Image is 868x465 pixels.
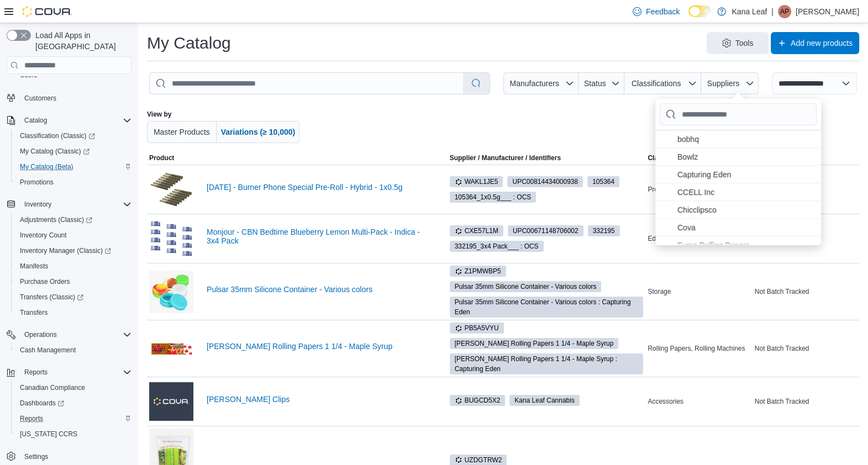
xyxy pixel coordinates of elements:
[655,148,821,166] li: Bowlz
[2,113,136,128] button: Catalog
[11,228,136,243] button: Inventory Count
[20,162,73,171] span: My Catalog (Beta)
[455,354,639,374] span: [PERSON_NAME] Rolling Papers 1 1/4 - Maple Syrup : Capturing Eden
[513,226,578,236] span: UPC 00671148706002
[450,353,644,374] span: Juicy Jay Rolling Papers 1 1/4 - Maple Syrup : Capturing Eden
[24,200,51,209] span: Inventory
[15,290,131,304] span: Transfers (Classic)
[455,297,639,317] span: Pulsar 35mm Silicone Container - Various colors : Capturing Eden
[455,177,498,187] span: WAKL1JE5
[732,5,767,18] p: Kana Leaf
[450,338,619,349] span: Juicy Jay Rolling Papers 1 1/4 - Maple Syrup
[207,285,430,294] a: Pulsar 35mm Silicone Container - Various colors
[15,412,48,425] a: Reports
[645,183,752,196] div: Pre-Roll
[677,133,814,146] span: bobhq
[507,176,583,187] span: UPC00814434000938
[149,154,174,162] span: Product
[655,166,821,183] li: Capturing Eden
[450,395,506,406] span: BUGCD5X2
[645,232,752,245] div: Edibles
[455,241,539,251] span: 332195_3x4 Pack___ : OCS
[707,32,769,54] button: Tools
[22,6,72,17] img: Cova
[677,150,814,163] span: Bowlz
[509,395,580,406] span: Kana Leaf Cannabis
[20,114,51,127] button: Catalog
[677,203,814,216] span: Chicclipsco
[20,366,131,379] span: Reports
[154,128,210,136] span: Master Products
[20,366,52,379] button: Reports
[455,266,501,276] span: Z1PMWBP5
[24,368,48,377] span: Reports
[15,129,131,142] span: Classification (Classic)
[450,297,644,318] span: Pulsar 35mm Silicone Container - Various colors : Capturing Eden
[11,426,136,442] button: [US_STATE] CCRS
[147,110,171,119] label: View by
[15,381,131,394] span: Canadian Compliance
[648,154,691,162] span: Classification
[11,411,136,426] button: Reports
[655,219,821,236] li: Cova
[15,145,131,158] span: My Catalog (Classic)
[624,72,701,94] button: Classifications
[450,241,544,252] span: 332195_3x4 Pack___ : OCS
[455,395,501,405] span: BUGCD5X2
[584,79,606,88] span: Status
[15,412,131,425] span: Reports
[20,328,131,341] span: Operations
[20,414,43,423] span: Reports
[20,215,92,224] span: Adjustments (Classic)
[15,344,131,357] span: Cash Management
[11,380,136,395] button: Canadian Compliance
[11,258,136,274] button: Manifests
[20,178,54,187] span: Promotions
[677,186,814,199] span: CCELL Inc
[655,183,821,201] li: CCELL Inc
[2,327,136,342] button: Operations
[20,262,48,271] span: Manifests
[20,231,67,240] span: Inventory Count
[15,397,69,410] a: Dashboards
[15,229,131,242] span: Inventory Count
[753,285,859,298] div: Not Batch Tracked
[207,183,430,192] a: [DATE] - Burner Phone Special Pre-Roll - Hybrid - 1x0.5g
[15,381,90,394] a: Canadian Compliance
[15,275,131,288] span: Purchase Orders
[753,395,859,408] div: Not Batch Tracked
[15,213,97,226] a: Adjustments (Classic)
[15,229,71,242] a: Inventory Count
[450,192,536,203] span: 105364_1x0.5g___ : OCS
[11,144,136,159] a: My Catalog (Classic)
[455,192,532,202] span: 105364_1x0.5g___ : OCS
[11,128,136,144] a: Classification (Classic)
[149,271,193,313] img: Pulsar 35mm Silicone Container - Various colors
[455,339,614,348] span: [PERSON_NAME] Rolling Papers 1 1/4 - Maple Syrup
[11,289,136,305] a: Transfers (Classic)
[20,131,95,140] span: Classification (Classic)
[20,198,56,211] button: Inventory
[701,72,759,94] button: Suppliers
[593,226,615,236] span: 332195
[20,450,131,463] span: Settings
[11,159,136,175] button: My Catalog (Beta)
[15,160,78,173] a: My Catalog (Beta)
[645,285,752,298] div: Storage
[455,282,597,292] span: Pulsar 35mm Silicone Container - Various colors
[15,290,88,304] a: Transfers (Classic)
[15,145,94,158] a: My Catalog (Classic)
[578,72,624,94] button: Status
[660,103,817,125] input: Suppliers
[15,344,80,357] a: Cash Management
[20,450,52,463] a: Settings
[15,275,75,288] a: Purchase Orders
[15,306,52,319] a: Transfers
[20,346,76,355] span: Cash Management
[20,198,131,211] span: Inventory
[11,175,136,190] button: Promotions
[15,160,131,173] span: My Catalog (Beta)
[207,342,430,351] a: [PERSON_NAME] Rolling Papers 1 1/4 - Maple Syrup
[450,154,561,162] div: Supplier / Manufacturer / Identifiers
[20,277,70,286] span: Purchase Orders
